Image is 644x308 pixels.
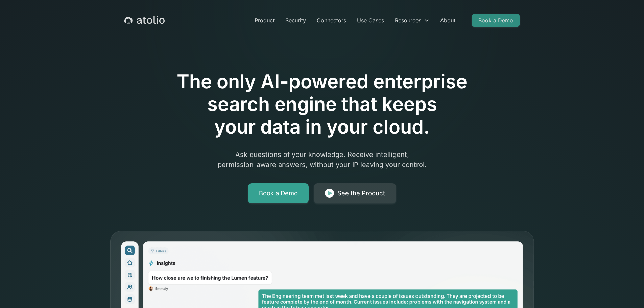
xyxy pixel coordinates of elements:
[192,149,452,170] p: Ask questions of your knowledge. Receive intelligent, permission-aware answers, without your IP l...
[389,14,435,27] div: Resources
[124,16,165,25] a: home
[472,14,520,27] a: Book a Demo
[248,183,309,204] a: Book a Demo
[352,14,389,27] a: Use Cases
[337,189,385,198] div: See the Product
[395,16,421,24] div: Resources
[311,14,352,27] a: Connectors
[280,14,311,27] a: Security
[435,14,461,27] a: About
[149,70,495,139] h1: The only AI-powered enterprise search engine that keeps your data in your cloud.
[314,183,396,204] a: See the Product
[249,14,280,27] a: Product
